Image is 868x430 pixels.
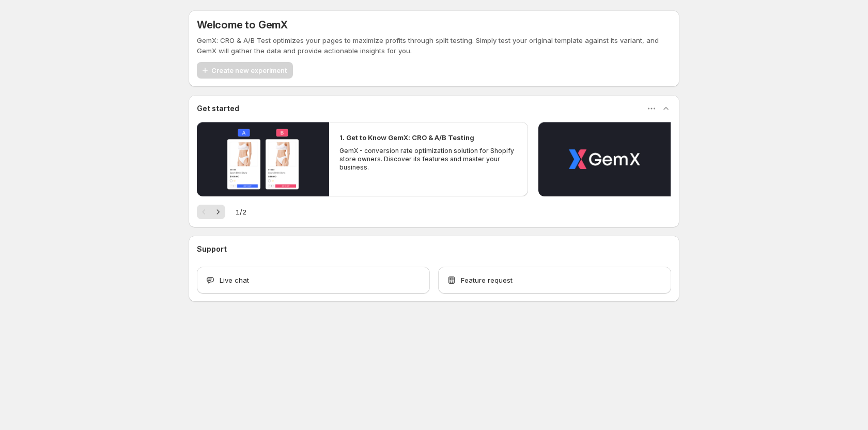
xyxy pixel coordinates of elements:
[339,147,517,172] p: GemX - conversion rate optimization solution for Shopify store owners. Discover its features and ...
[197,205,225,219] nav: Pagination
[211,205,225,219] button: Next
[339,132,474,143] h2: 1. Get to Know GemX: CRO & A/B Testing
[461,275,513,285] span: Feature request
[197,19,288,31] h5: Welcome to GemX
[197,122,329,196] button: Play video
[236,207,246,217] span: 1 / 2
[538,122,671,196] button: Play video
[197,35,671,56] p: GemX: CRO & A/B Test optimizes your pages to maximize profits through split testing. Simply test ...
[197,103,239,114] h3: Get started
[220,275,249,285] span: Live chat
[197,244,227,254] h3: Support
